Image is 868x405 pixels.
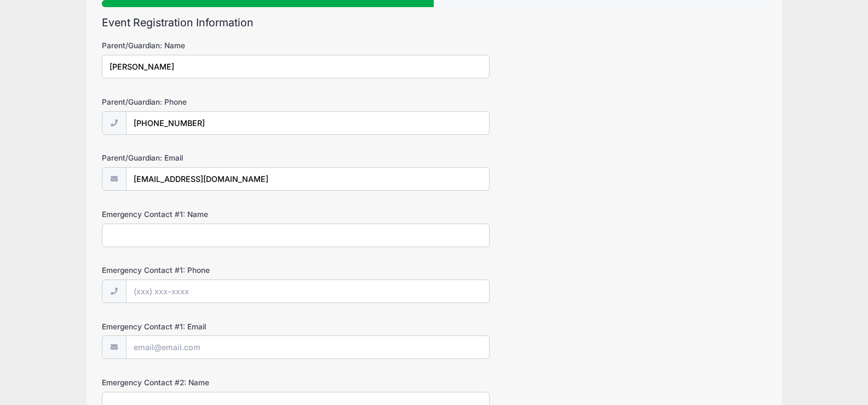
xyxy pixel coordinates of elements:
[102,265,323,276] label: Emergency Contact #1: Phone
[102,16,766,29] h2: Event Registration Information
[102,96,323,107] label: Parent/Guardian: Phone
[102,40,323,51] label: Parent/Guardian: Name
[126,279,490,303] input: (xxx) xxx-xxxx
[102,377,323,388] label: Emergency Contact #2: Name
[126,111,490,135] input: (xxx) xxx-xxxx
[126,335,490,359] input: email@email.com
[102,321,323,332] label: Emergency Contact #1: Email
[102,209,323,220] label: Emergency Contact #1: Name
[126,167,490,191] input: email@email.com
[102,152,323,163] label: Parent/Guardian: Email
